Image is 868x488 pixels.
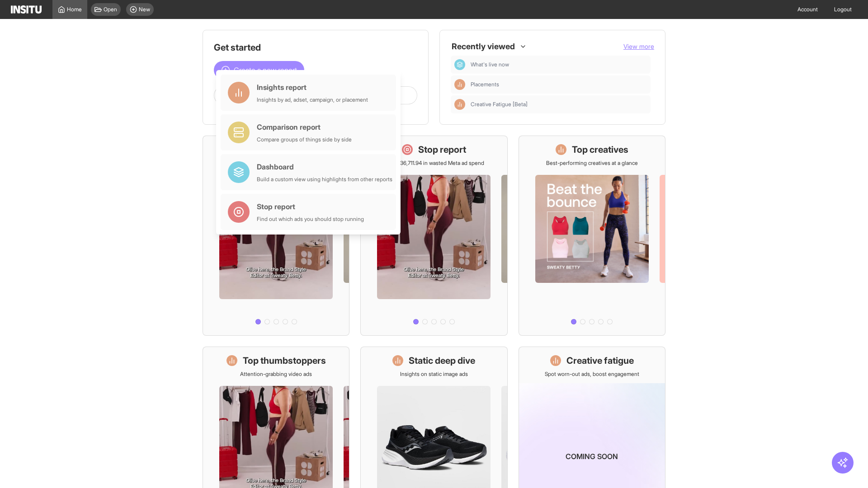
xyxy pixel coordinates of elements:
img: Logo [11,5,42,14]
span: Creative Fatigue [Beta] [471,101,647,108]
p: Insights on static image ads [400,371,468,378]
span: Open [104,6,117,13]
span: View more [623,42,654,50]
a: Stop reportSave £36,711.94 in wasted Meta ad spend [360,136,507,336]
span: Create a new report [234,65,297,75]
a: What's live nowSee all active ads instantly [203,136,349,336]
span: Placements [471,81,499,88]
div: Stop report [257,201,364,212]
span: What's live now [471,61,647,68]
p: Save £36,711.94 in wasted Meta ad spend [384,160,484,167]
p: Attention-grabbing video ads [240,371,312,378]
span: Creative Fatigue [Beta] [471,101,528,108]
div: Insights [454,79,465,90]
div: Insights by ad, adset, campaign, or placement [257,96,368,103]
div: Compare groups of things side by side [257,136,352,143]
div: Dashboard [454,59,465,70]
span: What's live now [471,61,509,68]
h1: Top creatives [572,143,628,156]
a: Top creativesBest-performing creatives at a glance [519,136,665,336]
h1: Static deep dive [409,354,475,367]
div: Build a custom view using highlights from other reports [257,176,392,183]
div: Dashboard [257,161,392,172]
button: View more [623,42,654,51]
span: New [139,6,150,13]
h1: Top thumbstoppers [243,354,326,367]
div: Insights report [257,82,368,93]
h1: Stop report [418,143,466,156]
div: Find out which ads you should stop running [257,216,364,223]
div: Comparison report [257,122,352,132]
span: Placements [471,81,647,88]
span: Home [67,6,82,13]
div: Insights [454,99,465,110]
p: Best-performing creatives at a glance [546,160,638,167]
h1: Get started [214,41,417,54]
button: Create a new report [214,61,304,79]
